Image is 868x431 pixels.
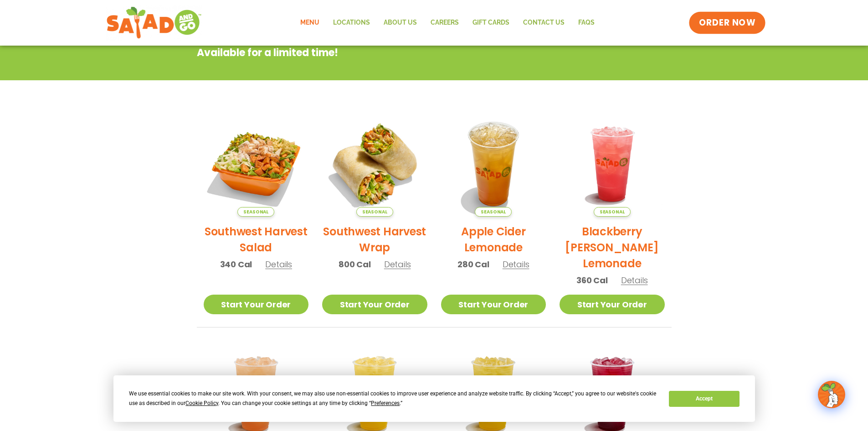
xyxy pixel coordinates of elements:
[237,207,274,217] span: Seasonal
[441,223,546,255] h2: Apple Cider Lemonade
[106,5,202,41] img: new-SAG-logo-768×292
[377,12,424,33] a: About Us
[265,259,292,270] span: Details
[339,258,371,270] span: 800 Cal
[560,295,665,314] a: Start Your Order
[475,207,512,217] span: Seasonal
[384,259,411,270] span: Details
[424,12,466,33] a: Careers
[457,258,489,270] span: 280 Cal
[466,12,516,33] a: GIFT CARDS
[185,400,218,406] span: Cookie Policy
[689,12,765,34] a: ORDER NOW
[322,223,427,255] h2: Southwest Harvest Wrap
[293,12,326,33] a: Menu
[113,375,755,422] div: Cookie Consent Prompt
[594,207,631,217] span: Seasonal
[197,45,598,60] p: Available for a limited time!
[322,295,427,314] a: Start Your Order
[326,12,377,33] a: Locations
[503,259,529,270] span: Details
[220,258,252,270] span: 340 Cal
[129,389,658,408] div: We use essential cookies to make our site work. With your consent, we may also use non-essential ...
[516,12,571,33] a: Contact Us
[560,111,665,217] img: Product photo for Blackberry Bramble Lemonade
[322,111,427,217] img: Product photo for Southwest Harvest Wrap
[576,274,608,286] span: 360 Cal
[371,400,400,406] span: Preferences
[669,391,739,407] button: Accept
[699,17,755,29] span: ORDER NOW
[621,275,648,286] span: Details
[819,382,844,407] img: wpChatIcon
[204,295,309,314] a: Start Your Order
[293,12,601,33] nav: Menu
[204,223,309,255] h2: Southwest Harvest Salad
[571,12,601,33] a: FAQs
[441,111,546,217] img: Product photo for Apple Cider Lemonade
[356,207,393,217] span: Seasonal
[204,111,309,217] img: Product photo for Southwest Harvest Salad
[441,295,546,314] a: Start Your Order
[560,223,665,271] h2: Blackberry [PERSON_NAME] Lemonade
